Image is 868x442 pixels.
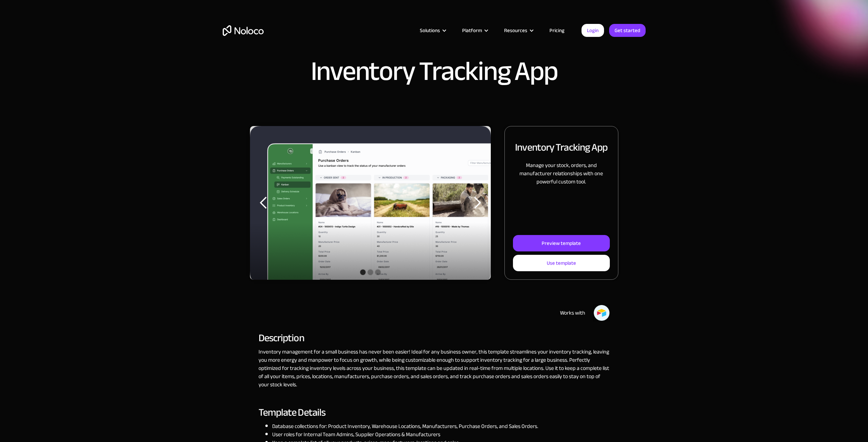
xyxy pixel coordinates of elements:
[547,259,576,267] div: Use template
[515,140,607,154] h2: Inventory Tracking App
[462,26,482,35] div: Platform
[272,422,571,430] li: Database collections for: Product Inventory, Warehouse Locations, Manufacturers, Purchase Orders,...
[272,430,571,439] li: User roles for Internal Team Admins, Supplier Operations & Manufacturers
[513,235,609,251] a: Preview template
[609,24,646,37] a: Get started
[411,26,454,35] div: Solutions
[541,26,573,35] a: Pricing
[504,26,527,35] div: Resources
[542,239,581,248] div: Preview template
[375,270,381,275] div: Show slide 3 of 3
[250,126,277,280] div: previous slide
[582,24,604,37] a: Login
[513,255,609,271] a: Use template
[368,270,373,275] div: Show slide 2 of 3
[496,26,541,35] div: Resources
[223,25,264,36] a: home
[250,126,491,280] div: 1 of 3
[360,270,366,275] div: Show slide 1 of 3
[464,126,491,280] div: next slide
[513,161,609,186] p: Manage your stock, orders, and manufacturer relationships with one powerful custom tool.
[420,26,440,35] div: Solutions
[259,348,610,389] p: Inventory management for a small business has never been easier! Ideal for any business owner, th...
[250,126,491,280] div: carousel
[259,409,571,415] h2: Template Details
[560,309,585,317] div: Works with
[259,335,610,341] h2: Description
[593,305,610,321] img: Airtable
[311,58,558,85] h1: Inventory Tracking App
[454,26,496,35] div: Platform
